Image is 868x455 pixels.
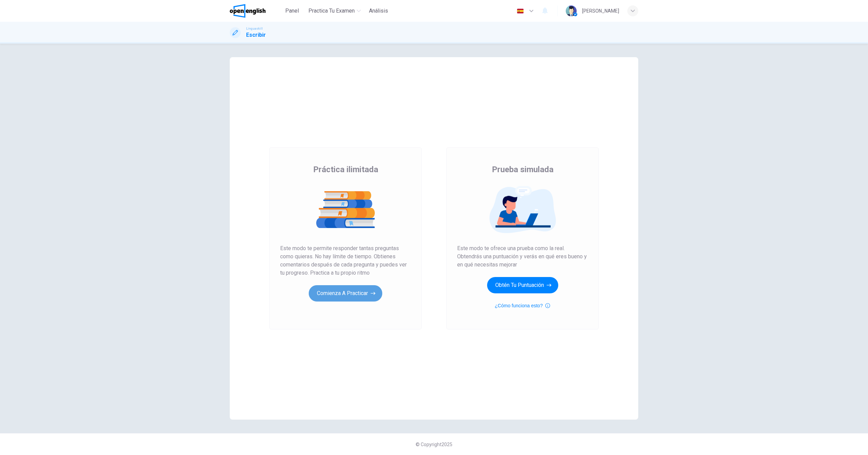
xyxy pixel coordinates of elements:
img: OpenEnglish logo [230,4,266,18]
span: Linguaskill [246,26,263,31]
button: Comienza a practicar [309,285,382,302]
button: Análisis [366,5,391,17]
img: es [516,9,525,14]
button: Obtén tu puntuación [487,277,558,293]
span: Práctica ilimitada [313,164,378,175]
span: Este modo te permite responder tantas preguntas como quieras. No hay límite de tiempo. Obtienes c... [280,244,411,277]
span: Este modo te ofrece una prueba como la real. Obtendrás una puntuación y verás en qué eres bueno y... [457,244,588,269]
button: ¿Cómo funciona esto? [495,302,550,310]
span: Panel [285,7,299,15]
span: Análisis [369,7,388,15]
button: Practica tu examen [306,5,364,17]
span: © Copyright 2025 [416,442,452,447]
span: Prueba simulada [492,164,553,175]
img: Profile picture [566,5,577,16]
span: Practica tu examen [308,7,355,15]
button: Panel [281,5,303,17]
h1: Escribir [246,31,266,39]
a: OpenEnglish logo [230,4,281,18]
div: [PERSON_NAME] [582,7,619,15]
